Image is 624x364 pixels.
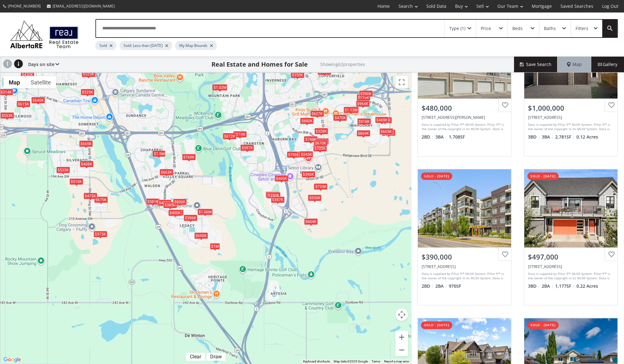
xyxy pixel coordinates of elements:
button: Keyboard shortcuts [303,359,330,364]
div: My Map Bounds [175,41,217,50]
h2: Showing 62 properties [320,62,365,67]
h1: Real Estate and Homes for Sale [211,60,308,69]
div: $690K [378,117,392,124]
div: $385K [163,202,177,208]
div: $590K [359,90,373,97]
div: $469K [375,117,388,123]
div: $719K [233,131,246,138]
div: Price [481,26,491,31]
a: sold - [DATE]$390,000[STREET_ADDRESS]Data is supplied by Pillar 9™ MLS® System. Pillar 9™ is the ... [411,163,518,311]
span: Gallery [598,61,617,68]
span: [EMAIL_ADDRESS][DOMAIN_NAME] [53,3,115,9]
a: Report a map error [384,360,409,363]
div: $1.06M [197,209,213,215]
div: $675K [94,196,108,203]
div: $460K [275,175,288,182]
div: $423K [158,200,171,206]
div: $555K [317,68,331,75]
div: $510K [69,178,83,185]
div: $581K [146,198,160,205]
a: Terms [372,360,380,363]
div: Map [558,57,591,72]
span: 3 BA [542,134,554,140]
div: $497K [170,210,183,216]
div: $408K [79,161,93,168]
div: $790K [287,151,300,158]
div: $964K [356,100,370,107]
a: $480,000[STREET_ADDRESS][PERSON_NAME]Data is supplied by Pillar 9™ MLS® System. Pillar 9™ is the ... [411,14,518,163]
div: $670K [313,140,327,146]
span: 2 BD [422,134,434,140]
button: Toggle fullscreen view [395,76,408,88]
div: Data is supplied by Pillar 9™ MLS® System. Pillar 9™ is the owner of the copyright in its MLS® Sy... [528,271,612,281]
div: $350K [267,192,281,199]
div: $869K [356,130,370,137]
div: $350K [291,72,304,78]
span: 1,708 SF [449,134,465,140]
div: $430K [20,71,34,78]
span: 970 SF [449,283,461,289]
div: $748K [304,136,317,143]
button: Zoom in [395,331,408,343]
div: Beds [512,26,523,31]
div: $713K [356,94,370,101]
div: $615K [16,101,30,107]
div: $604K [304,218,318,225]
span: Map [567,61,582,68]
div: $470K [333,114,347,121]
div: Baths [544,26,556,31]
div: Clear [188,354,203,360]
button: Save Search [514,57,558,72]
span: 2,781 SF [555,134,575,140]
div: $335K [297,152,311,158]
span: [PHONE_NUMBER] [8,3,41,9]
div: $640K [31,97,45,104]
div: 48 Legacy Forest Landing SE, Calgary, AB T2X 5J6 [528,115,614,120]
a: Open this area in Google Maps (opens a new window) [2,356,23,364]
span: 2 BD [422,283,434,289]
div: $1.02M [212,84,227,91]
div: $497,000 [528,252,614,262]
div: $550K [308,195,322,201]
a: sold - [DATE]$497,000[STREET_ADDRESS]Data is supplied by Pillar 9™ MLS® System. Pillar 9™ is the ... [518,163,624,311]
button: Show satellite imagery [25,76,56,88]
span: Map data ©2025 Google [334,360,368,363]
div: $596K [183,215,197,221]
span: 3 BA [435,134,447,140]
div: Type (1) [449,26,465,31]
div: $605K [379,128,393,135]
div: $769K [182,154,196,160]
span: 3 BD [528,134,540,140]
div: $800K [173,199,186,205]
span: 0.12 Acres [576,134,598,140]
div: $918K [357,118,371,125]
div: $690K [194,232,208,239]
div: $525K [81,71,95,77]
div: Data is supplied by Pillar 9™ MLS® System. Pillar 9™ is the owner of the copyright in its MLS® Sy... [422,271,506,281]
div: Sold [95,41,116,50]
div: $1.13M [343,107,358,113]
button: Zoom out [395,344,408,356]
div: $328K [314,128,328,134]
div: Click to draw. [206,354,226,360]
button: Map camera controls [395,308,408,321]
div: 4150 Seton Drive SE #405, Calgary, AB T3M 3C7 [422,264,507,269]
div: Data is supplied by Pillar 9™ MLS® System. Pillar 9™ is the owner of the copyright in its MLS® Sy... [528,122,612,132]
div: $480,000 [422,103,507,113]
div: $1.9M [152,150,165,157]
div: $627K [310,110,324,117]
div: $1,000,000 [528,103,614,113]
div: $735K [314,183,327,190]
a: $1,000,000[STREET_ADDRESS]Data is supplied by Pillar 9™ MLS® System. Pillar 9™ is the owner of th... [518,14,624,163]
div: $390K [301,171,315,178]
div: Click to clear. [186,354,205,360]
div: $475K [84,193,97,199]
div: 100 Walgrove Court SE #3110, Calgary, AB T2X4N1 [528,264,614,269]
div: $662K [381,129,395,136]
span: 2 BA [435,283,447,289]
div: $639K [315,139,329,145]
span: 3 BD [528,283,540,289]
div: Days on site [25,57,59,72]
button: Show street map [3,76,25,88]
div: $663K [160,169,173,175]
